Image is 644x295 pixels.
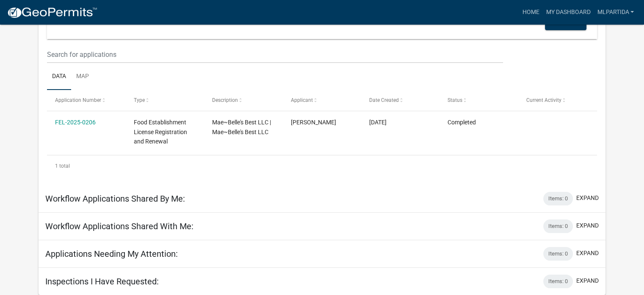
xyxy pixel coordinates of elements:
button: expand [576,194,599,202]
h5: Applications Needing My Attention: [45,249,178,259]
span: Status [448,97,462,103]
h5: Workflow Applications Shared With Me: [45,221,193,231]
span: Date Created [369,97,399,103]
span: Maria Partida [291,119,336,126]
a: FEL-2025-0206 [55,119,96,126]
input: Search for applications [47,46,503,63]
span: Completed [448,119,476,126]
span: Food Establishment License Registration and Renewal [134,119,187,145]
div: Items: 0 [543,275,573,288]
div: 1 total [47,155,597,177]
div: Items: 0 [543,247,573,261]
span: Applicant [291,97,313,103]
h5: Inspections I Have Requested: [45,276,159,287]
a: Home [519,4,542,20]
button: expand [576,221,599,230]
datatable-header-cell: Current Activity [518,90,597,110]
span: Mae~Belle's Best LLC | Mae~Belle's Best LLC [212,119,271,135]
datatable-header-cell: Applicant [282,90,361,110]
datatable-header-cell: Date Created [361,90,439,110]
datatable-header-cell: Status [439,90,518,110]
a: MLPartida [594,4,637,20]
button: expand [576,249,599,258]
a: Data [47,63,71,90]
a: My Dashboard [542,4,594,20]
span: Type [134,97,145,103]
div: Items: 0 [543,219,573,233]
span: Description [212,97,238,103]
div: Items: 0 [543,192,573,205]
span: Current Activity [526,97,561,103]
datatable-header-cell: Description [204,90,282,110]
datatable-header-cell: Type [125,90,204,110]
span: Application Number [55,97,101,103]
button: expand [576,276,599,285]
a: Map [71,63,94,90]
span: 08/11/2025 [369,119,387,126]
datatable-header-cell: Application Number [47,90,125,110]
h5: Workflow Applications Shared By Me: [45,194,185,204]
